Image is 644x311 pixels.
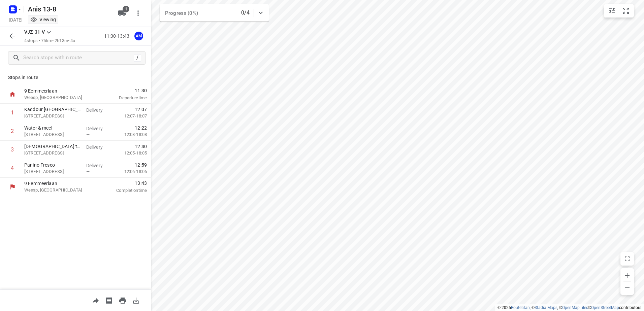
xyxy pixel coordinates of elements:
[591,305,619,310] a: OpenStreetMap
[619,4,633,18] button: Fit zoom
[11,165,14,171] div: 4
[114,168,147,175] p: 12:06-18:06
[104,33,132,40] p: 11:30-13:43
[102,187,147,194] p: Completion time
[11,128,14,134] div: 2
[102,87,147,94] span: 11:30
[535,305,557,310] a: Stadia Maps
[135,162,147,168] span: 12:59
[134,54,141,62] div: /
[11,109,14,116] div: 1
[160,4,269,22] div: Progress (0%)0/4
[116,297,129,303] span: Print route
[24,38,75,44] p: 4 stops • 75km • 2h13m • 4u
[86,150,90,155] span: —
[86,107,111,113] p: Delivery
[24,131,81,138] p: [STREET_ADDRESS],
[24,88,94,94] p: 9 Eemmeerlaan
[102,297,116,303] span: Print shipping labels
[605,4,619,18] button: Map settings
[24,113,81,119] p: [STREET_ADDRESS],
[132,33,146,39] span: Assigned to Anis M
[102,180,147,186] span: 13:43
[86,132,90,137] span: —
[135,143,147,150] span: 12:40
[165,10,198,16] span: Progress (0%)
[86,162,111,169] p: Delivery
[24,180,94,187] p: 9 Eemmeerlaan
[89,297,102,303] span: Share route
[135,125,147,131] span: 12:22
[86,144,111,150] p: Delivery
[497,305,641,310] li: © 2025 , © , © © contributors
[114,150,147,157] p: 12:05-18:05
[30,16,56,23] div: You are currently in view mode. To make any changes, go to edit project.
[131,6,145,20] button: More
[24,143,81,150] p: [DEMOGRAPHIC_DATA] to go
[24,125,81,131] p: Water & meel
[24,162,81,168] p: Panino Fresco
[102,95,147,101] p: Departure time
[241,9,250,17] p: 0/4
[129,297,143,303] span: Download route
[115,6,129,20] button: 1
[511,305,530,310] a: Routetitan
[24,94,94,101] p: Weesp, [GEOGRAPHIC_DATA]
[24,187,94,194] p: Weesp, [GEOGRAPHIC_DATA]
[8,74,143,81] p: Stops in route
[23,53,134,63] input: Search stops within route
[562,305,588,310] a: OpenMapTiles
[86,125,111,132] p: Delivery
[24,168,81,175] p: [STREET_ADDRESS],
[114,131,147,138] p: 12:08-18:08
[135,106,147,113] span: 12:07
[123,6,129,12] span: 1
[114,113,147,119] p: 12:07-18:07
[86,113,90,118] span: —
[11,146,14,153] div: 3
[24,29,45,36] p: VJZ-31-V
[24,106,81,113] p: Kaddour [GEOGRAPHIC_DATA]
[604,4,634,18] div: small contained button group
[86,169,90,174] span: —
[24,150,81,157] p: [STREET_ADDRESS],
